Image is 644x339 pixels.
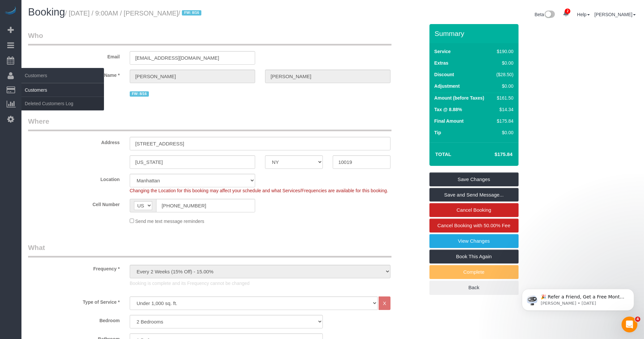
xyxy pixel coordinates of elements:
[333,155,390,169] input: Zip Code
[130,280,390,287] p: Booking is complete and its Frequency cannot be changed
[494,129,514,136] div: $0.00
[494,83,514,89] div: $0.00
[265,70,390,83] input: Last Name
[21,83,104,110] ul: Customers
[635,317,640,322] span: 4
[622,317,637,332] iframe: Intercom live chat
[4,7,17,16] img: Automaid Logo
[429,203,519,217] a: Cancel Booking
[130,188,388,193] span: Changing the Location for this booking may affect your schedule and what Services/Frequencies are...
[23,315,125,324] label: Bedroom
[494,95,514,101] div: $161.50
[512,275,644,321] iframe: Intercom notifications message
[130,51,255,65] input: Email
[434,83,460,89] label: Adjustment
[434,95,484,101] label: Amount (before Taxes)
[182,10,201,15] span: FW: 8/16
[429,219,519,232] a: Cancel Booking with 50.00% Fee
[65,10,203,17] small: / [DATE] / 9:00AM / [PERSON_NAME]
[156,199,255,212] input: Cell Number
[429,172,519,186] a: Save Changes
[130,91,149,97] span: FW: 8/16
[494,118,514,124] div: $175.84
[434,118,464,124] label: Final Amount
[28,31,391,46] legend: Who
[434,129,441,136] label: Tip
[23,51,125,60] label: Email
[130,70,255,83] input: First Name
[565,9,570,14] span: 2
[178,10,203,17] span: /
[28,116,391,131] legend: Where
[434,71,454,78] label: Discount
[494,71,514,78] div: ($28.50)
[429,250,519,263] a: Book This Again
[130,155,255,169] input: City
[21,97,104,110] a: Deleted Customers Log
[28,6,65,18] span: Booking
[429,188,519,202] a: Save and Send Message...
[23,137,125,146] label: Address
[435,151,452,157] strong: Total
[21,83,104,97] a: Customers
[429,234,519,248] a: View Changes
[535,12,555,17] a: Beta
[577,12,590,17] a: Help
[21,68,104,83] span: Customers
[494,60,514,66] div: $0.00
[559,7,572,21] a: 2
[594,12,636,17] a: [PERSON_NAME]
[434,48,451,55] label: Service
[435,30,515,37] h3: Summary
[544,11,555,19] img: New interface
[494,106,514,113] div: $14.34
[135,219,204,224] span: Send me text message reminders
[475,152,512,157] h4: $175.84
[434,60,449,66] label: Extras
[494,48,514,55] div: $190.00
[434,106,462,113] label: Tax @ 8.88%
[23,199,125,208] label: Cell Number
[23,174,125,183] label: Location
[429,281,519,294] a: Back
[28,243,391,258] legend: What
[23,263,125,272] label: Frequency *
[437,223,510,228] span: Cancel Booking with 50.00% Fee
[23,296,125,305] label: Type of Service *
